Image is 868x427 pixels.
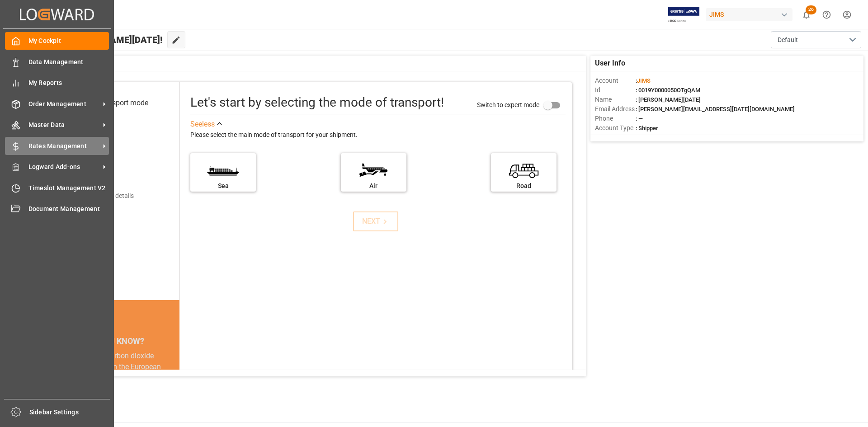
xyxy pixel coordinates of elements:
[5,200,109,218] a: Document Management
[29,408,110,417] span: Sidebar Settings
[636,106,795,113] span: : [PERSON_NAME][EMAIL_ADDRESS][DATE][DOMAIN_NAME]
[5,179,109,197] a: Timeslot Management V2
[5,32,109,50] a: My Cockpit
[636,115,643,122] span: : —
[5,53,109,70] a: Data Management
[5,74,109,92] a: My Reports
[190,93,444,112] div: Let's start by selecting the mode of transport!
[353,211,398,231] button: NEXT
[706,8,793,21] div: JIMS
[38,31,163,48] span: Hello [PERSON_NAME][DATE]!
[595,123,636,133] span: Account Type
[595,76,636,85] span: Account
[28,57,109,67] span: Data Management
[816,5,837,25] button: Help Center
[49,332,179,351] div: DID YOU KNOW?
[668,7,699,23] img: Exertis%20JAM%20-%20Email%20Logo.jpg_1722504956.jpg
[636,125,658,131] span: : Shipper
[595,114,636,123] span: Phone
[28,78,109,88] span: My Reports
[636,87,700,94] span: : 0019Y0000050OTgQAM
[28,99,100,109] span: Order Management
[345,181,402,191] div: Air
[362,216,390,227] div: NEXT
[771,31,861,48] button: open menu
[636,96,701,103] span: : [PERSON_NAME][DATE]
[778,35,798,45] span: Default
[706,6,796,23] button: JIMS
[636,77,651,84] span: :
[28,183,109,193] span: Timeslot Management V2
[595,58,625,69] span: User Info
[28,120,100,130] span: Master Data
[28,141,100,151] span: Rates Management
[28,36,109,46] span: My Cockpit
[477,101,539,108] span: Switch to expert mode
[595,95,636,104] span: Name
[595,85,636,95] span: Id
[195,181,251,191] div: Sea
[167,351,179,405] button: next slide / item
[637,77,651,84] span: JIMS
[60,351,169,394] div: In [DATE], carbon dioxide emissions from the European Union's transport sector reached 982 millio...
[796,5,816,25] button: show 26 new notifications
[495,181,552,191] div: Road
[190,130,566,141] div: Please select the main mode of transport for your shipment.
[28,204,109,214] span: Document Management
[28,162,100,172] span: Logward Add-ons
[806,5,816,14] span: 26
[190,119,215,130] div: See less
[595,104,636,114] span: Email Address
